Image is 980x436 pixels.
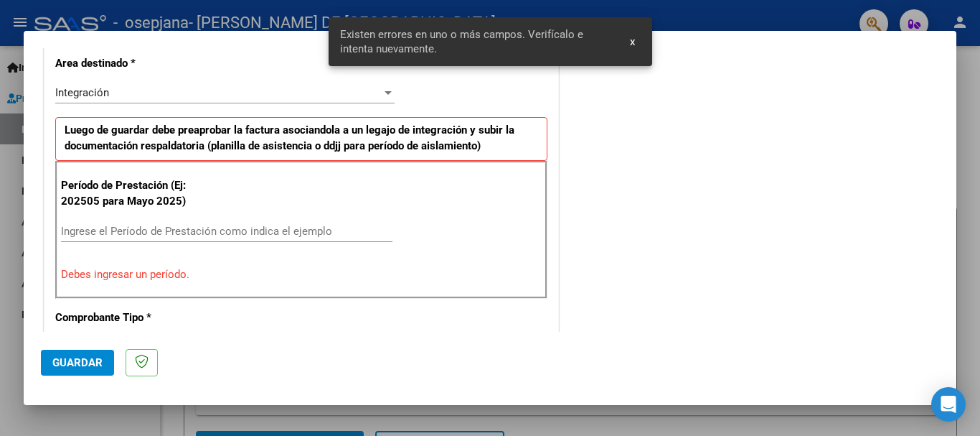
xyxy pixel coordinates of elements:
span: Integración [55,86,109,99]
button: x [618,29,646,55]
div: Open Intercom Messenger [931,387,966,422]
p: Area destinado * [55,55,203,72]
span: Existen errores en uno o más campos. Verifícalo e intenta nuevamente. [340,27,613,56]
p: Debes ingresar un período. [61,266,542,283]
strong: Luego de guardar debe preaprobar la factura asociandola a un legajo de integración y subir la doc... [65,124,514,153]
span: x [629,35,634,48]
span: Guardar [52,356,103,369]
p: Período de Prestación (Ej: 202505 para Mayo 2025) [61,177,205,210]
p: Comprobante Tipo * [55,310,203,326]
button: Guardar [41,350,114,376]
